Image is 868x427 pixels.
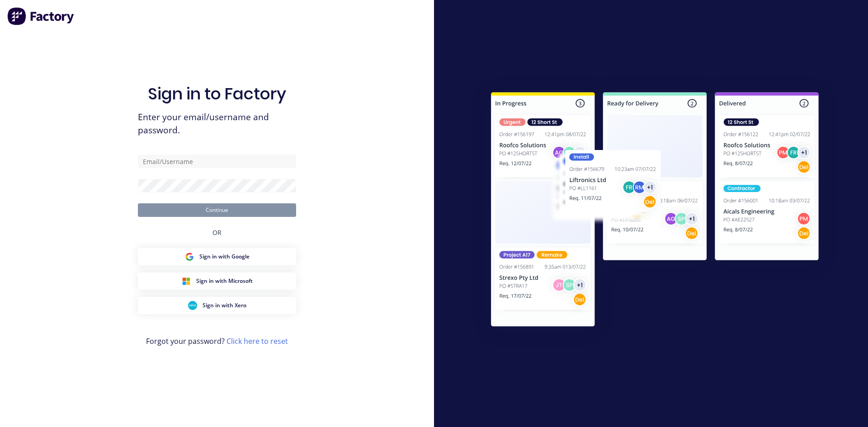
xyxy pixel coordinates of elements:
button: Continue [138,203,296,217]
div: OR [212,217,222,248]
span: Sign in with Microsoft [196,277,253,285]
h1: Sign in to Factory [148,84,286,103]
img: Google Sign in [185,252,194,261]
img: Microsoft Sign in [182,277,191,286]
span: Sign in with Xero [203,301,246,310]
img: Xero Sign in [188,301,197,310]
span: Sign in with Google [199,253,250,261]
img: Factory [7,7,75,25]
button: Microsoft Sign inSign in with Microsoft [138,272,296,290]
a: Click here to reset [226,336,288,346]
button: Google Sign inSign in with Google [138,248,296,265]
span: Enter your email/username and password. [138,111,296,137]
input: Email/Username [138,155,296,168]
span: Forgot your password? [146,336,288,347]
button: Xero Sign inSign in with Xero [138,297,296,314]
img: Sign in [471,74,839,348]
